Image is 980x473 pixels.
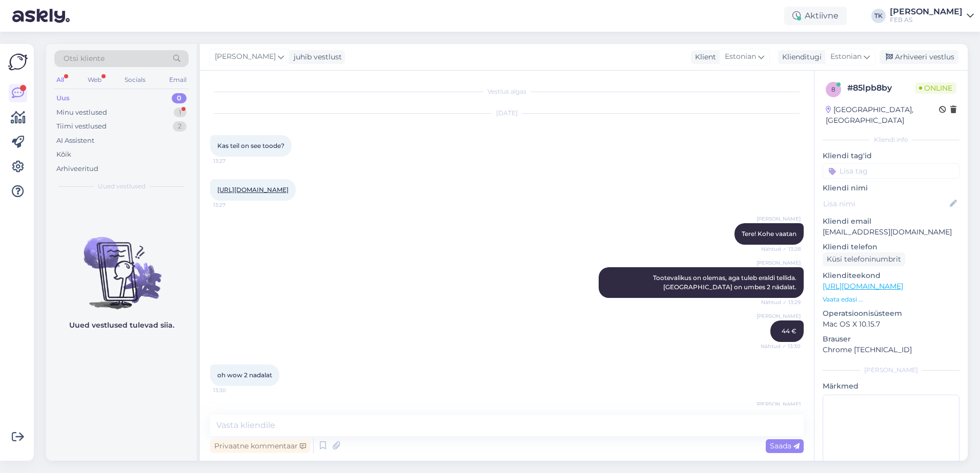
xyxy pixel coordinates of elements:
[54,73,66,87] div: All
[290,52,342,62] div: juhib vestlust
[847,82,915,94] div: # 85lpb8by
[823,183,959,193] p: Kliendi nimi
[830,51,862,62] span: Estonian
[778,52,822,62] div: Klienditugi
[757,259,801,267] span: [PERSON_NAME]
[823,163,959,179] input: Lisa tag
[761,342,801,350] span: Nähtud ✓ 13:30
[823,242,959,252] p: Kliendi telefon
[56,164,98,174] div: Arhiveeritud
[69,320,174,331] p: Uued vestlused tulevad siia.
[210,439,310,453] div: Privaatne kommentaar
[56,136,94,146] div: AI Assistent
[823,216,959,227] p: Kliendi email
[761,298,801,306] span: Nähtud ✓ 13:29
[64,53,105,64] span: Otsi kliente
[98,182,146,191] span: Uued vestlused
[823,198,948,209] input: Lisa nimi
[213,201,252,209] span: 13:27
[784,7,847,25] div: Aktiivne
[823,381,959,392] p: Märkmed
[782,327,797,335] span: 44 €
[823,282,903,291] a: [URL][DOMAIN_NAME]
[174,107,187,118] div: 1
[215,51,276,62] span: [PERSON_NAME]
[217,186,289,193] a: [URL][DOMAIN_NAME]
[173,121,187,132] div: 2
[8,52,28,72] img: Askly Logo
[823,227,959,238] p: [EMAIL_ADDRESS][DOMAIN_NAME]
[823,319,959,330] p: Mac OS X 10.15.7
[86,73,104,87] div: Web
[823,365,959,375] div: [PERSON_NAME]
[823,252,905,266] div: Küsi telefoninumbrit
[167,73,189,87] div: Email
[823,295,959,304] p: Vaata edasi ...
[56,121,107,132] div: Tiimi vestlused
[890,8,963,16] div: [PERSON_NAME]
[915,82,956,94] span: Online
[831,85,835,93] span: 8
[757,400,801,408] span: [PERSON_NAME]
[823,135,959,144] div: Kliendi info
[213,386,252,394] span: 13:30
[172,93,187,103] div: 0
[770,441,800,450] span: Saada
[757,312,801,320] span: [PERSON_NAME]
[823,345,959,355] p: Chrome [TECHNICAL_ID]
[742,230,797,238] span: Tere! Kohe vaatan
[757,215,801,223] span: [PERSON_NAME]
[880,50,958,64] div: Arhiveeri vestlus
[823,308,959,319] p: Operatsioonisüsteem
[823,270,959,281] p: Klienditeekond
[761,245,801,253] span: Nähtud ✓ 13:28
[691,52,716,62] div: Klient
[871,9,886,23] div: TK
[823,150,959,161] p: Kliendi tag'id
[653,274,798,291] span: Tootevalikus on olemas, aga tuleb eraldi tellida. [GEOGRAPHIC_DATA] on umbes 2 nädalat.
[217,371,272,379] span: oh wow 2 nadalat
[122,73,148,87] div: Socials
[46,219,197,311] img: No chats
[217,142,284,149] span: Kas teil on see toode?
[56,93,70,103] div: Uus
[890,8,974,24] a: [PERSON_NAME]FEB AS
[210,87,804,96] div: Vestlus algas
[826,104,939,126] div: [GEOGRAPHIC_DATA], [GEOGRAPHIC_DATA]
[56,107,107,118] div: Minu vestlused
[213,157,252,165] span: 13:27
[725,51,756,62] span: Estonian
[890,16,963,24] div: FEB AS
[56,149,71,160] div: Kõik
[823,334,959,345] p: Brauser
[210,109,804,118] div: [DATE]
